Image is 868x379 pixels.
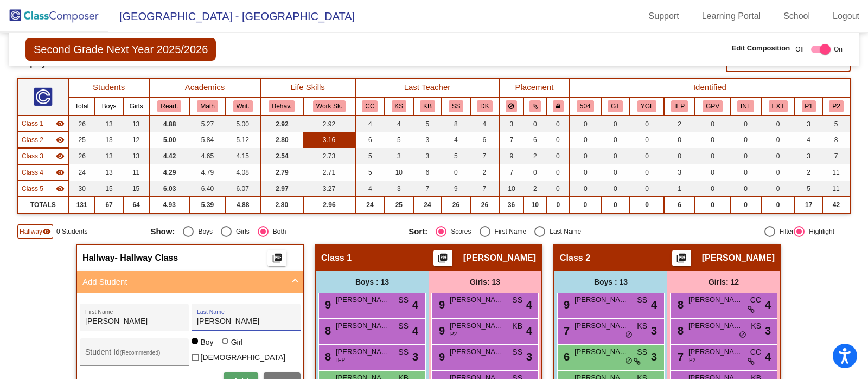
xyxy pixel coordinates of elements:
[664,132,695,148] td: 0
[355,115,385,132] td: 4
[671,100,688,112] button: IEP
[77,271,303,293] mat-expansion-panel-header: Add Student
[630,148,664,164] td: 0
[499,97,524,115] th: Keep away students
[20,227,42,236] span: Hallway
[95,164,123,181] td: 13
[18,148,68,164] td: Pamela Gorsuch - No Class Name
[470,181,499,197] td: 7
[303,115,355,132] td: 2.92
[672,250,691,266] button: Print Students Details
[675,253,688,268] mat-icon: picture_as_pdf
[226,148,260,164] td: 4.15
[95,132,123,148] td: 13
[570,148,601,164] td: 0
[822,97,850,115] th: PROGRAM 2
[640,8,688,25] a: Support
[795,197,822,213] td: 17
[123,148,150,164] td: 13
[303,148,355,164] td: 2.73
[664,164,695,181] td: 3
[413,132,442,148] td: 3
[761,97,795,115] th: Extrovert
[450,346,504,357] span: [PERSON_NAME]
[630,97,664,115] th: Young for grade level
[123,97,150,115] th: Girls
[226,197,260,213] td: 4.88
[547,97,570,115] th: Keep with teacher
[322,325,331,337] span: 8
[824,8,868,25] a: Logout
[470,115,499,132] td: 4
[524,181,547,197] td: 2
[95,181,123,197] td: 15
[730,115,761,132] td: 0
[761,197,795,213] td: 0
[200,337,214,348] div: Boy
[194,227,213,236] div: Boys
[637,294,647,306] span: SS
[630,115,664,132] td: 0
[267,250,286,266] button: Print Students Details
[547,197,570,213] td: 0
[226,181,260,197] td: 6.07
[802,100,816,112] button: P1
[750,294,761,306] span: CC
[95,97,123,115] th: Boys
[570,97,601,115] th: 504 Plan
[630,164,664,181] td: 0
[442,97,470,115] th: Sareen Shatikian
[313,100,346,112] button: Work Sk.
[570,181,601,197] td: 0
[664,97,695,115] th: Individualized Education Plan
[601,181,630,197] td: 0
[355,148,385,164] td: 5
[433,250,452,266] button: Print Students Details
[442,115,470,132] td: 8
[449,100,464,112] button: SS
[18,181,68,197] td: Stephanie Brown - No Class Name
[470,164,499,181] td: 2
[413,97,442,115] th: Katharine Beghouzian
[392,100,407,112] button: KS
[22,151,43,161] span: Class 3
[355,78,499,97] th: Last Teacher
[157,100,181,112] button: Read.
[450,330,457,338] span: P2
[470,197,499,213] td: 26
[695,132,730,148] td: 0
[362,100,378,112] button: CC
[695,197,730,213] td: 0
[260,164,304,181] td: 2.79
[601,164,630,181] td: 0
[68,197,95,213] td: 131
[751,320,761,332] span: KS
[68,148,95,164] td: 26
[450,320,504,331] span: [PERSON_NAME]
[336,294,390,305] span: [PERSON_NAME]
[442,197,470,213] td: 26
[82,276,284,288] mat-panel-title: Add Student
[303,164,355,181] td: 2.71
[693,8,770,25] a: Learning Portal
[695,148,730,164] td: 0
[570,197,601,213] td: 0
[470,132,499,148] td: 6
[561,325,570,337] span: 7
[123,197,150,213] td: 64
[547,115,570,132] td: 0
[149,164,189,181] td: 4.29
[322,299,331,311] span: 9
[316,271,429,293] div: Boys : 13
[601,132,630,148] td: 0
[149,148,189,164] td: 4.42
[95,197,123,213] td: 67
[260,132,304,148] td: 2.80
[189,115,226,132] td: 5.27
[732,43,790,54] span: Edit Composition
[822,148,850,164] td: 7
[547,164,570,181] td: 0
[761,148,795,164] td: 0
[703,100,723,112] button: GPV
[385,115,413,132] td: 4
